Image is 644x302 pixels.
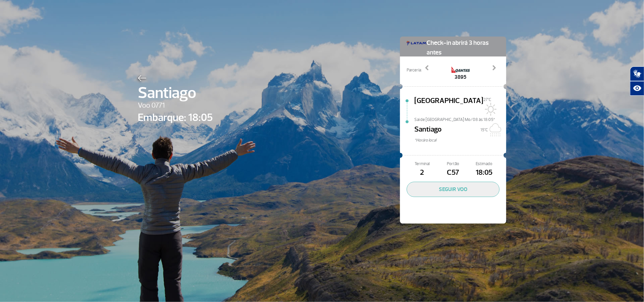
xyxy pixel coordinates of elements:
[138,100,213,111] span: Voo 0771
[138,81,213,105] span: Santiago
[414,117,506,121] span: Sai de [GEOGRAPHIC_DATA] Mo/08 às 18:05*
[483,97,491,102] span: 27°C
[427,37,500,57] span: Check-in abrirá 3 horas antes
[469,167,500,178] span: 18:05
[630,66,644,81] button: Abrir tradutor de língua de sinais.
[407,67,422,73] span: Parceria:
[407,167,438,178] span: 2
[138,110,213,126] span: Embarque: 18:05
[488,123,501,137] img: Nublado
[414,95,483,117] span: [GEOGRAPHIC_DATA]
[438,167,468,178] span: C57
[438,161,468,167] span: Portão
[630,81,644,96] button: Abrir recursos assistivos.
[407,182,500,197] button: SEGUIR VOO
[414,124,442,137] span: Santiago
[630,66,644,96] div: Plugin de acessibilidade da Hand Talk.
[469,161,500,167] span: Estimado
[480,127,488,133] span: 15°C
[483,103,497,116] img: Sol
[414,137,506,144] span: *Horáro local
[451,73,471,81] span: 3895
[407,161,438,167] span: Terminal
